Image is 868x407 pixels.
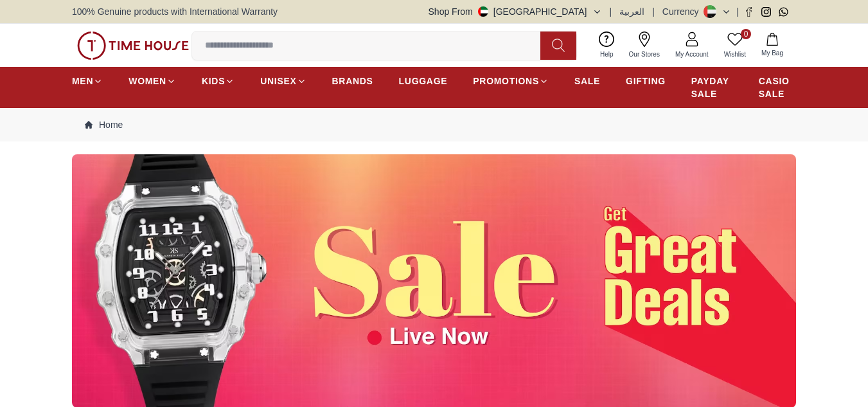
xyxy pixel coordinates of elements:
a: GIFTING [626,69,666,93]
span: WOMEN [128,75,166,87]
img: United Arab Emirates [478,6,488,17]
a: PAYDAY SALE [691,69,733,105]
a: KIDS [202,69,235,93]
span: MEN [72,75,93,87]
button: العربية [619,5,644,18]
a: WOMEN [128,69,176,93]
span: CASIO SALE [759,75,796,100]
button: My Bag [754,30,791,60]
nav: Breadcrumb [72,108,796,141]
a: PROMOTIONS [473,69,549,93]
a: Whatsapp [779,7,788,17]
a: LUGGAGE [399,69,448,93]
a: SALE [574,69,600,93]
span: PROMOTIONS [473,75,539,87]
span: 100% Genuine products with International Warranty [72,5,278,18]
span: LUGGAGE [399,75,448,87]
a: Home [85,118,123,131]
span: KIDS [202,75,225,87]
button: Shop From[GEOGRAPHIC_DATA] [429,5,602,18]
span: GIFTING [626,75,666,87]
span: Help [595,50,619,59]
span: Our Stores [624,50,665,59]
span: PAYDAY SALE [691,75,733,100]
img: ... [77,32,189,60]
a: Our Stores [621,29,668,62]
a: MEN [72,69,103,93]
span: SALE [574,75,600,87]
a: UNISEX [260,69,306,93]
span: | [610,5,612,18]
span: My Bag [756,48,788,58]
a: Facebook [744,7,754,17]
span: 0 [741,29,751,39]
span: Wishlist [719,50,751,59]
a: BRANDS [332,69,373,93]
a: Instagram [761,7,771,17]
a: CASIO SALE [759,69,796,105]
div: Currency [662,5,704,18]
a: 0Wishlist [716,29,754,62]
span: My Account [670,50,714,59]
span: BRANDS [332,75,373,87]
span: | [736,5,739,18]
span: | [652,5,655,18]
span: UNISEX [260,75,296,87]
a: Help [592,29,621,62]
